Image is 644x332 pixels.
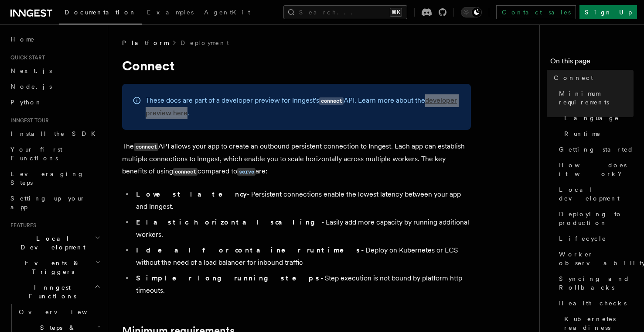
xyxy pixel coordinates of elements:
[7,255,102,280] button: Events & Triggers
[559,185,634,203] span: Local development
[199,3,256,24] a: AgentKit
[555,182,634,206] a: Local development
[559,210,634,227] span: Deploying to production
[15,304,102,320] a: Overview
[559,89,634,107] span: Minimum requirements
[122,58,471,73] h1: Connect
[122,140,471,178] p: The API allows your app to create an outbound persistent connection to Inngest. Each app can esta...
[204,9,250,16] span: AgentKit
[134,143,158,151] code: connect
[7,126,102,142] a: Install the SDK
[555,246,634,271] a: Worker observability
[555,231,634,246] a: Lifecycle
[390,8,402,17] kbd: ⌘K
[10,130,101,137] span: Install the SDK
[7,280,102,304] button: Inngest Functions
[555,206,634,231] a: Deploying to production
[564,114,619,122] span: Language
[7,283,94,301] span: Inngest Functions
[559,299,627,308] span: Health checks
[319,97,344,105] code: connect
[19,308,109,315] span: Overview
[7,259,95,276] span: Events & Triggers
[559,161,634,178] span: How does it work?
[133,216,471,241] li: - Easily add more capacity by running additional workers.
[181,38,229,47] a: Deployment
[7,94,102,110] a: Python
[7,222,36,229] span: Features
[559,234,607,243] span: Lifecycle
[237,168,256,176] code: serve
[7,190,102,215] a: Setting up your app
[7,54,45,61] span: Quick start
[7,231,102,255] button: Local Development
[555,142,634,157] a: Getting started
[146,94,460,119] p: These docs are part of a developer preview for Inngest's API. Learn more about the .
[559,274,634,292] span: Syncing and Rollbacks
[147,9,194,16] span: Examples
[237,167,256,175] a: serve
[10,146,62,162] span: Your first Functions
[7,63,102,79] a: Next.js
[550,56,634,70] h4: On this page
[7,142,102,166] a: Your first Functions
[7,79,102,94] a: Node.js
[7,234,95,252] span: Local Development
[555,271,634,295] a: Syncing and Rollbacks
[10,99,42,106] span: Python
[7,31,102,47] a: Home
[561,110,634,126] a: Language
[579,5,637,19] a: Sign Up
[133,188,471,213] li: - Persistent connections enable the lowest latency between your app and Inngest.
[59,3,142,24] a: Documentation
[555,157,634,182] a: How does it work?
[122,38,168,47] span: Platform
[142,3,199,24] a: Examples
[65,9,136,16] span: Documentation
[10,83,52,90] span: Node.js
[555,295,634,311] a: Health checks
[559,145,634,154] span: Getting started
[561,126,634,142] a: Runtime
[136,246,361,254] strong: Ideal for container runtimes
[133,244,471,269] li: - Deploy on Kubernetes or ECS without the need of a load balancer for inbound traffic
[10,67,52,74] span: Next.js
[550,70,634,86] a: Connect
[136,190,247,198] strong: Lowest latency
[10,170,84,186] span: Leveraging Steps
[496,5,576,19] a: Contact sales
[555,86,634,110] a: Minimum requirements
[461,7,482,17] button: Toggle dark mode
[10,35,35,44] span: Home
[7,117,49,124] span: Inngest tour
[136,274,320,282] strong: Simpler long running steps
[283,5,407,19] button: Search...⌘K
[564,129,601,138] span: Runtime
[173,168,198,176] code: connect
[7,166,102,190] a: Leveraging Steps
[133,272,471,297] li: - Step execution is not bound by platform http timeouts.
[554,73,593,82] span: Connect
[10,195,85,211] span: Setting up your app
[136,218,321,226] strong: Elastic horizontal scaling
